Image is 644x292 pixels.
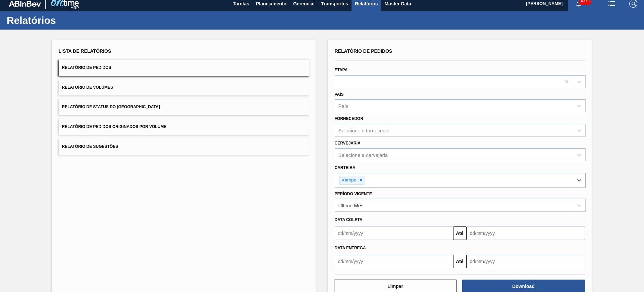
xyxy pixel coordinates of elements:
[335,246,366,250] span: Data Entrega
[335,141,361,145] label: Cervejaria
[338,103,348,109] div: País
[59,48,111,54] span: Lista de Relatórios
[453,255,467,268] button: Até
[467,226,585,240] input: dd/mm/yyyy
[467,255,585,268] input: dd/mm/yyyy
[335,165,356,170] label: Carteira
[335,217,363,222] span: Data coleta
[335,192,372,196] label: Período Vigente
[338,128,390,133] div: Selecione o fornecedor
[59,79,310,96] button: Relatório de Volumes
[59,59,310,76] button: Relatório de Pedidos
[335,116,363,121] label: Fornecedor
[9,1,41,7] img: TNhmsLtSVTkK8tSr43FrP2fwEKptu5GPRR3wAAAABJRU5ErkJggg==
[62,105,160,109] span: Relatório de Status do [GEOGRAPHIC_DATA]
[59,99,310,115] button: Relatório de Status do [GEOGRAPHIC_DATA]
[335,92,344,97] label: País
[7,16,126,24] h1: Relatórios
[335,226,453,240] input: dd/mm/yyyy
[340,176,358,184] div: Xarope
[338,152,388,158] div: Selecione a cervejaria
[338,203,364,208] div: Último Mês
[453,226,467,240] button: Até
[335,68,348,72] label: Etapa
[335,48,392,54] span: Relatório de Pedidos
[62,144,118,149] span: Relatório de Sugestões
[62,124,167,129] span: Relatório de Pedidos Originados por Volume
[59,138,310,155] button: Relatório de Sugestões
[62,65,111,70] span: Relatório de Pedidos
[335,255,453,268] input: dd/mm/yyyy
[62,85,113,90] span: Relatório de Volumes
[59,119,310,135] button: Relatório de Pedidos Originados por Volume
